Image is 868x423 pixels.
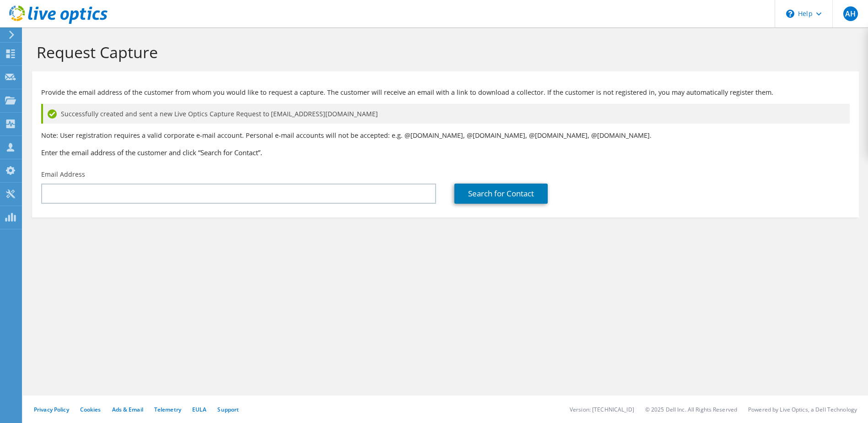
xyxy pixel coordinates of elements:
[37,43,850,62] h1: Request Capture
[41,130,850,141] p: Note: User registration requires a valid corporate e-mail account. Personal e-mail accounts will ...
[61,109,378,119] span: Successfully created and sent a new Live Optics Capture Request to [EMAIL_ADDRESS][DOMAIN_NAME]
[748,406,857,413] li: Powered by Live Optics, a Dell Technology
[570,406,634,413] li: Version: [TECHNICAL_ID]
[454,184,548,204] a: Search for Contact
[645,406,737,413] li: © 2025 Dell Inc. All Rights Reserved
[786,10,794,18] svg: \n
[192,406,206,413] a: EULA
[154,406,181,413] a: Telemetry
[80,406,101,413] a: Cookies
[41,87,850,98] p: Provide the email address of the customer from whom you would like to request a capture. The cust...
[41,147,850,157] h3: Enter the email address of the customer and click “Search for Contact”.
[843,6,858,21] span: AH
[41,170,85,179] label: Email Address
[217,406,239,413] a: Support
[112,406,143,413] a: Ads & Email
[34,406,69,413] a: Privacy Policy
